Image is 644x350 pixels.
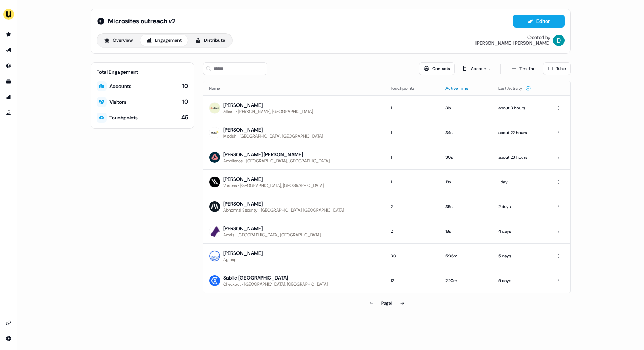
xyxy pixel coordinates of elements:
button: Distribute [189,35,231,46]
div: [PERSON_NAME] [PERSON_NAME] [223,151,330,158]
div: [GEOGRAPHIC_DATA], [GEOGRAPHIC_DATA] [240,183,324,188]
div: Touchpoints [109,114,138,121]
button: Table [543,62,571,75]
div: about 23 hours [498,154,542,161]
div: [PERSON_NAME] [223,102,313,109]
a: Go to integrations [3,317,14,329]
div: Amplience [223,158,243,164]
div: 1 [391,129,434,136]
div: 35s [445,203,487,210]
button: Contacts [419,62,455,75]
div: Created by [527,35,550,40]
button: Accounts [458,62,494,75]
img: David [553,35,565,46]
span: Microsites outreach v2 [108,17,176,25]
th: Name [203,81,385,95]
div: 4 days [498,228,542,235]
a: Go to templates [3,76,14,87]
button: Active Time [445,82,477,95]
div: 2 [391,203,434,210]
div: 10 [182,98,188,106]
a: Go to outbound experience [3,44,14,56]
div: 5:36m [445,252,487,260]
a: Go to experiments [3,107,14,119]
div: 30 [391,252,434,260]
div: 1 [391,178,434,186]
div: [PERSON_NAME] [PERSON_NAME] [475,40,550,46]
div: 31s [445,104,487,112]
div: 34s [445,129,487,136]
div: [PERSON_NAME] [223,250,263,257]
div: Modulr [223,133,236,139]
div: about 3 hours [498,104,542,112]
div: [GEOGRAPHIC_DATA], [GEOGRAPHIC_DATA] [238,232,321,238]
a: Go to integrations [3,333,14,344]
div: Armis [223,232,234,238]
div: Page 1 [381,300,392,307]
a: Go to prospects [3,29,14,40]
div: 45 [181,114,188,122]
div: 10 [182,82,188,90]
div: 2 [391,228,434,235]
a: Go to Inbound [3,60,14,72]
div: Varonis [223,183,237,188]
div: [PERSON_NAME], [GEOGRAPHIC_DATA] [238,109,313,114]
button: Timeline [506,62,540,75]
div: [GEOGRAPHIC_DATA], [GEOGRAPHIC_DATA] [244,281,328,287]
div: Visitors [109,98,126,105]
button: Last Activity [498,82,531,95]
div: 5 days [498,252,542,260]
div: 17 [391,277,434,284]
div: about 22 hours [498,129,542,136]
button: Overview [98,35,139,46]
div: [GEOGRAPHIC_DATA], [GEOGRAPHIC_DATA] [261,207,344,213]
div: [GEOGRAPHIC_DATA], [GEOGRAPHIC_DATA] [240,133,323,139]
div: Abnormal Security [223,207,257,213]
div: [GEOGRAPHIC_DATA], [GEOGRAPHIC_DATA] [246,158,330,164]
div: 30s [445,154,487,161]
div: Zilliant [223,109,235,114]
div: [PERSON_NAME] [223,176,324,183]
div: [PERSON_NAME] [223,126,323,133]
div: Checkout [223,281,241,287]
div: 1 [391,154,434,161]
a: Go to attribution [3,92,14,103]
div: 2 days [498,203,542,210]
div: 1 day [498,178,542,186]
div: [PERSON_NAME] [223,200,344,207]
div: 5 days [498,277,542,284]
div: Accounts [109,83,131,90]
div: Sabile [GEOGRAPHIC_DATA] [223,274,328,281]
a: Editor [513,18,565,26]
div: [PERSON_NAME] [223,225,321,232]
button: Editor [513,15,565,28]
div: 18s [445,228,487,235]
div: 1 [391,104,434,112]
div: Agicap [223,257,236,262]
div: 2:20m [445,277,487,284]
button: Touchpoints [391,82,423,95]
button: Engagement [140,35,188,46]
div: 18s [445,178,487,186]
div: Total Engagement [97,68,188,75]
